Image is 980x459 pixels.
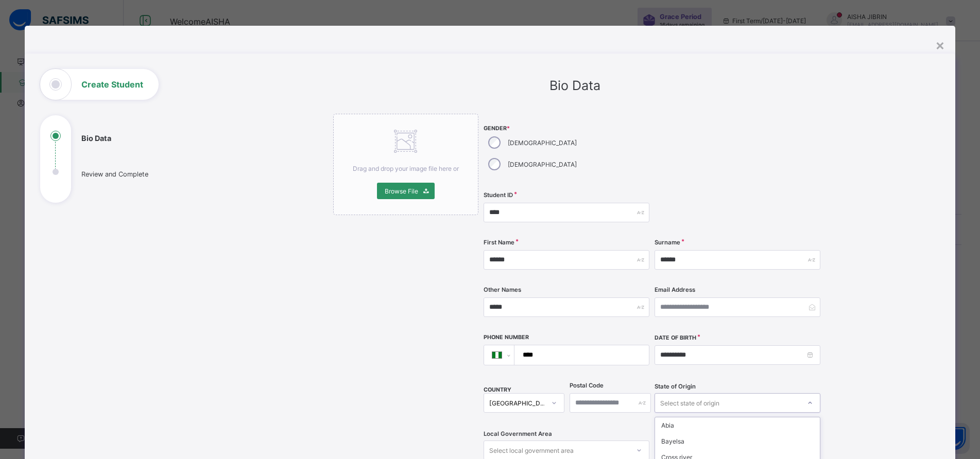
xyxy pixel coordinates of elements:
label: Date of Birth [655,334,696,341]
div: × [935,36,945,54]
span: Browse File [385,187,418,195]
label: Postal Code [570,382,604,389]
div: [GEOGRAPHIC_DATA] [489,399,546,407]
span: Bio Data [549,78,600,93]
label: [DEMOGRAPHIC_DATA] [508,139,577,147]
span: Drag and drop your image file here or [353,165,459,172]
div: Select state of origin [660,393,719,413]
span: COUNTRY [484,386,511,393]
span: Gender [484,125,649,132]
label: First Name [484,239,514,246]
div: Drag and drop your image file here orBrowse File [333,114,478,215]
label: Email Address [655,286,695,293]
label: Phone Number [484,334,529,341]
label: Surname [655,239,680,246]
span: Local Government Area [484,430,552,437]
label: Student ID [484,191,513,199]
label: [DEMOGRAPHIC_DATA] [508,161,577,168]
div: Bayelsa [655,433,820,449]
span: State of Origin [655,383,696,390]
h1: Create Student [81,80,143,89]
label: Other Names [484,286,521,293]
div: Abia [655,417,820,433]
